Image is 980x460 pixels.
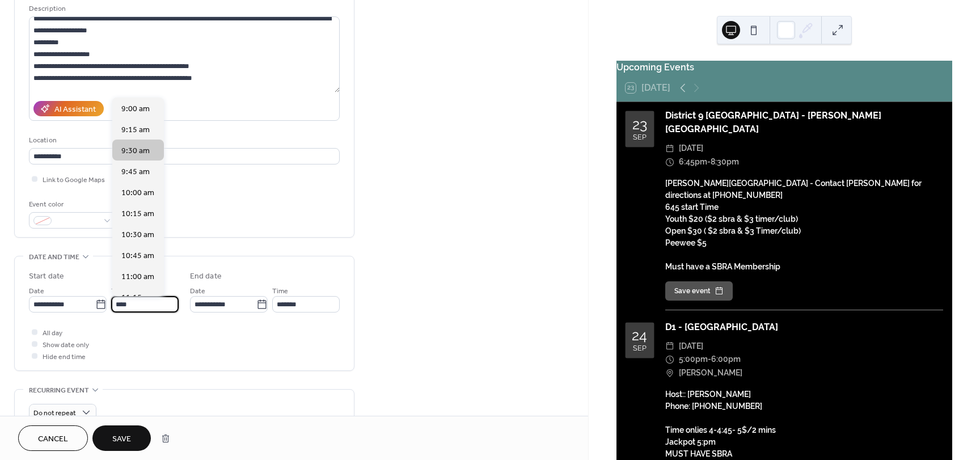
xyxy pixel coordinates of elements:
[121,250,154,262] span: 10:45 am
[707,155,711,169] span: -
[190,271,222,282] div: End date
[43,174,105,186] span: Link to Google Maps
[111,285,127,297] span: Time
[121,103,150,115] span: 9:00 am
[29,385,89,396] span: Recurring event
[679,366,742,380] span: [PERSON_NAME]
[665,366,674,380] div: ​
[92,425,151,451] button: Save
[33,407,76,420] span: Do not repeat
[633,134,647,141] div: Sep
[665,320,943,334] div: D1 - [GEOGRAPHIC_DATA]
[121,124,150,136] span: 9:15 am
[121,292,154,304] span: 11:15 am
[708,353,711,366] span: -
[43,351,86,363] span: Hide end time
[272,285,288,297] span: Time
[121,187,154,199] span: 10:00 am
[29,199,114,210] div: Event color
[679,340,703,353] span: [DATE]
[632,328,647,343] div: 24
[632,117,647,132] div: 23
[29,3,337,15] div: Description
[29,271,64,282] div: Start date
[679,155,707,169] span: 6:45pm
[711,353,741,366] span: 6:00pm
[121,271,154,283] span: 11:00 am
[29,251,79,263] span: Date and time
[616,61,952,74] div: Upcoming Events
[18,425,88,451] button: Cancel
[665,353,674,366] div: ​
[43,339,89,351] span: Show date only
[665,142,674,155] div: ​
[54,104,96,116] div: AI Assistant
[33,101,104,116] button: AI Assistant
[679,353,708,366] span: 5:00pm
[121,166,150,178] span: 9:45 am
[121,145,150,157] span: 9:30 am
[112,433,131,445] span: Save
[665,155,674,169] div: ​
[665,178,943,273] div: [PERSON_NAME][GEOGRAPHIC_DATA] - Contact [PERSON_NAME] for directions at [PHONE_NUMBER] 645 start...
[679,142,703,155] span: [DATE]
[43,327,62,339] span: All day
[29,134,337,146] div: Location
[38,433,68,445] span: Cancel
[121,208,154,220] span: 10:15 am
[121,229,154,241] span: 10:30 am
[711,155,739,169] span: 8:30pm
[665,281,733,301] button: Save event
[29,285,44,297] span: Date
[665,109,943,136] div: District 9 [GEOGRAPHIC_DATA] - [PERSON_NAME][GEOGRAPHIC_DATA]
[190,285,205,297] span: Date
[633,345,647,352] div: Sep
[665,340,674,353] div: ​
